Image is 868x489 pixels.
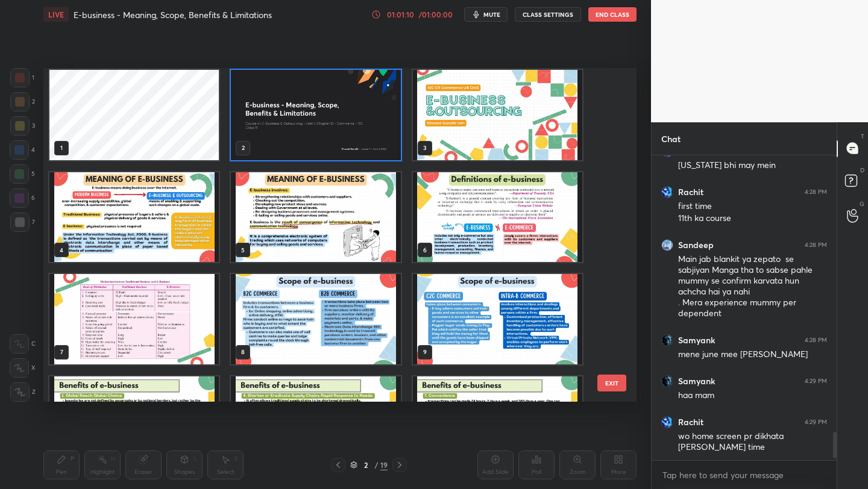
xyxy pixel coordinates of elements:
[483,10,500,19] span: mute
[805,419,827,426] div: 4:29 PM
[10,116,35,135] div: 3
[661,375,673,387] img: 3
[652,155,837,461] div: grid
[678,146,703,157] h6: Rachit
[860,166,864,175] p: D
[515,7,581,22] button: CLASS SETTINGS
[10,382,36,402] div: Z
[661,239,673,251] img: 3
[678,431,827,453] div: wo home screen pr dikhata [PERSON_NAME] time
[10,188,35,208] div: 6
[678,254,827,320] div: Main jab blankit ya zepato se sabjiyan Manga tha to sabse pahle mummy se confirm karvata hun achc...
[10,358,36,378] div: X
[678,213,827,225] div: 11th ka course
[43,68,615,402] div: grid
[10,140,35,160] div: 4
[597,375,626,391] button: EXIT
[74,9,272,20] h4: E-business - Meaning, Scope, Benefits & Limitations
[231,376,400,467] img: 1756980272TCQCLA.pdf
[678,240,714,251] h6: Sandeep
[360,461,372,469] div: 2
[678,417,703,428] h6: Rachit
[413,172,582,263] img: 1756980272TCQCLA.pdf
[805,378,827,385] div: 4:29 PM
[10,68,34,87] div: 1
[10,213,35,232] div: 7
[43,7,69,22] div: LIVE
[678,349,827,361] div: mene june mee [PERSON_NAME]
[661,186,673,198] img: c47a7fdbdf484e2897436e00cd6859d3.jpg
[10,92,35,111] div: 2
[678,187,703,198] h6: Rachit
[678,390,827,402] div: haa mam
[678,376,715,387] h6: Samyank
[861,132,864,141] p: T
[231,274,400,364] img: 1756980272TCQCLA.pdf
[678,160,827,172] div: [US_STATE] bhi may mein
[413,70,582,160] img: 1756980272TCQCLA.pdf
[49,172,219,263] img: 1756980272TCQCLA.pdf
[10,334,36,354] div: C
[661,334,673,346] img: 3
[413,274,582,364] img: 1756980272TCQCLA.pdf
[231,172,400,263] img: 1756980272TCQCLA.pdf
[10,164,35,184] div: 5
[417,11,454,18] div: / 01:00:00
[860,199,864,208] p: G
[805,241,827,249] div: 4:28 PM
[678,201,827,213] div: first time
[678,335,715,346] h6: Samyank
[661,416,673,428] img: c47a7fdbdf484e2897436e00cd6859d3.jpg
[464,7,508,22] button: mute
[49,274,219,364] img: 1756980272TCQCLA.pdf
[805,337,827,344] div: 4:28 PM
[652,123,690,155] p: Chat
[383,11,417,18] div: 01:01:10
[380,459,388,470] div: 19
[231,70,400,160] img: 477ae9b2-8976-11f0-867b-a6cd64f7c5d6.jpg
[49,376,219,467] img: 1756980272TCQCLA.pdf
[374,461,378,469] div: /
[805,188,827,196] div: 4:28 PM
[413,376,582,467] img: 1756980272TCQCLA.pdf
[588,7,637,22] button: End Class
